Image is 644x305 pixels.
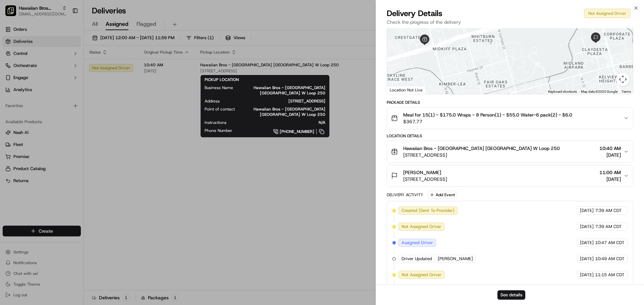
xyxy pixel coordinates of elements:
[387,86,426,94] div: Location Not Live
[7,98,12,103] div: 📗
[23,64,110,71] div: Start new chat
[7,27,122,37] p: Welcome 👋
[387,133,633,139] div: Location Details
[580,208,594,214] span: [DATE]
[403,176,447,182] span: [STREET_ADDRESS]
[387,192,423,198] div: Delivery Activity
[497,290,525,300] button: See details
[599,145,621,152] span: 10:40 AM
[4,94,54,106] a: 📗Knowledge Base
[580,272,594,278] span: [DATE]
[54,94,110,106] a: 💻API Documentation
[403,118,572,125] span: $367.77
[7,64,19,76] img: 1736555255976-a54dd68f-1ca7-489b-9aae-adbdc363a1c4
[387,8,442,19] span: Delivery Details
[427,191,457,199] button: Add Event
[57,98,62,103] div: 💻
[230,98,325,104] span: [STREET_ADDRESS]
[387,100,633,105] div: Package Details
[595,256,625,262] span: 10:49 AM CDT
[280,129,314,134] span: [PHONE_NUMBER]
[387,165,633,186] button: [PERSON_NAME][STREET_ADDRESS]11:00 AM[DATE]
[401,256,432,262] span: Driver Updated
[616,73,630,86] button: Map camera controls
[595,272,625,278] span: 11:15 AM CDT
[580,240,594,246] span: [DATE]
[595,208,622,214] span: 7:39 AM CDT
[403,145,560,152] span: Hawaiian Bros - [GEOGRAPHIC_DATA] [GEOGRAPHIC_DATA] W Loop 250
[595,224,622,230] span: 7:39 AM CDT
[401,240,433,246] span: Assigned Driver
[401,272,441,278] span: Not Assigned Driver
[205,120,226,125] span: Instructions
[244,85,325,96] span: Hawaiian Bros - [GEOGRAPHIC_DATA] [GEOGRAPHIC_DATA] W Loop 250
[67,113,81,119] span: Pylon
[580,224,594,230] span: [DATE]
[7,7,20,20] img: Nash
[389,85,411,94] a: Open this area in Google Maps (opens a new window)
[581,90,618,93] span: Map data ©2025 Google
[599,169,621,176] span: 11:00 AM
[205,128,232,133] span: Phone Number
[387,141,633,162] button: Hawaiian Bros - [GEOGRAPHIC_DATA] [GEOGRAPHIC_DATA] W Loop 250[STREET_ADDRESS]10:40 AM[DATE]
[387,107,633,129] button: Meal for 15(1) - $175.0 Wraps - 8 Person(1) - $55.0 Water-6 pack(2) - $6.0$367.77
[23,71,85,76] div: We're available if you need us!
[599,152,621,158] span: [DATE]
[403,152,560,158] span: [STREET_ADDRESS]
[47,113,81,119] a: Powered byPylon
[205,106,235,112] span: Point of contact
[548,89,577,94] button: Keyboard shortcuts
[438,256,473,262] span: [PERSON_NAME]
[114,66,122,74] button: Start new chat
[13,97,51,104] span: Knowledge Base
[205,98,220,104] span: Address
[580,256,594,262] span: [DATE]
[403,169,441,176] span: [PERSON_NAME]
[205,85,233,90] span: Business Name
[205,77,239,82] span: PICKUP LOCATION
[599,176,621,182] span: [DATE]
[401,208,454,214] span: Created (Sent To Provider)
[389,85,411,94] img: Google
[243,128,325,135] a: [PHONE_NUMBER]
[237,120,325,125] span: N/A
[387,19,633,25] p: Check the progress of the delivery
[401,224,441,230] span: Not Assigned Driver
[622,90,631,93] a: Terms (opens in new tab)
[403,111,572,118] span: Meal for 15(1) - $175.0 Wraps - 8 Person(1) - $55.0 Water-6 pack(2) - $6.0
[595,240,625,246] span: 10:47 AM CDT
[63,97,108,104] span: API Documentation
[17,43,121,50] input: Got a question? Start typing here...
[246,106,325,117] span: Hawaiian Bros - [GEOGRAPHIC_DATA] [GEOGRAPHIC_DATA] W Loop 250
